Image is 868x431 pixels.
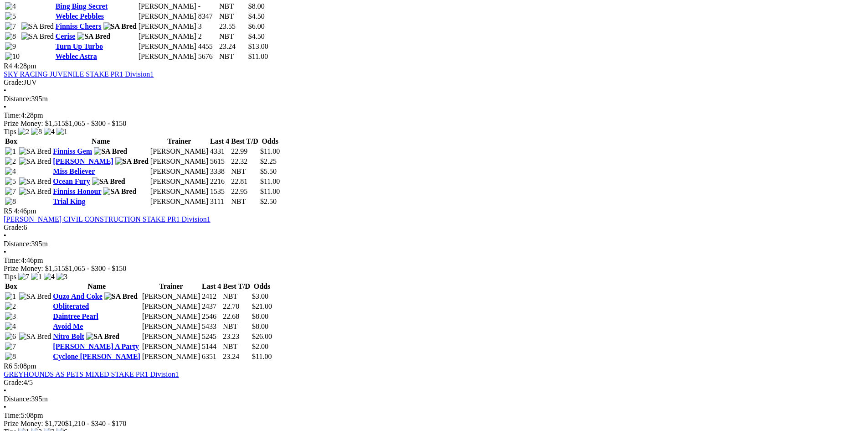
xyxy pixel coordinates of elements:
[4,70,154,78] a: SKY RACING JUVENILE STAKE PR1 Division1
[210,167,230,176] td: 3338
[5,187,16,196] img: 7
[260,157,277,165] span: $2.25
[52,282,141,291] th: Name
[5,197,16,206] img: 8
[252,292,268,300] span: $3.00
[19,177,51,186] img: SA Bred
[222,352,251,361] td: 23.24
[14,62,36,70] span: 4:28pm
[222,342,251,351] td: NBT
[4,103,6,111] span: •
[4,411,21,419] span: Time:
[53,353,140,360] a: Cyclone [PERSON_NAME]
[56,52,97,60] a: Weblec Astra
[5,52,20,61] img: 10
[4,273,16,280] span: Tips
[4,403,6,411] span: •
[4,223,864,232] div: 6
[4,420,864,428] div: Prize Money: $1,720
[18,128,29,136] img: 2
[65,420,127,427] span: $1,210 - $340 - $170
[5,322,16,331] img: 4
[19,187,51,196] img: SA Bred
[19,147,51,156] img: SA Bred
[201,292,221,301] td: 2412
[260,147,280,155] span: $11.00
[222,302,251,311] td: 22.70
[150,187,209,196] td: [PERSON_NAME]
[231,157,259,166] td: 22.32
[21,32,54,41] img: SA Bred
[65,265,127,272] span: $1,065 - $300 - $150
[260,177,280,185] span: $11.00
[5,343,16,351] img: 7
[231,137,259,146] th: Best T/D
[44,128,55,136] img: 4
[222,282,251,291] th: Best T/D
[5,302,16,311] img: 2
[56,42,103,50] a: Turn Up Turbo
[53,322,83,330] a: Avoid Me
[5,282,17,290] span: Box
[53,302,89,310] a: Obliterated
[5,137,17,145] span: Box
[138,22,197,31] td: [PERSON_NAME]
[4,248,6,256] span: •
[5,312,16,321] img: 3
[231,167,259,176] td: NBT
[138,32,197,41] td: [PERSON_NAME]
[31,273,42,281] img: 1
[53,343,139,350] a: [PERSON_NAME] A Party
[142,342,200,351] td: [PERSON_NAME]
[44,273,55,281] img: 4
[52,137,149,146] th: Name
[56,2,108,10] a: Bing Bing Secret
[150,197,209,206] td: [PERSON_NAME]
[248,32,265,40] span: $4.50
[231,197,259,206] td: NBT
[198,22,218,31] td: 3
[53,187,101,195] a: Finniss Honour
[53,292,102,300] a: Ouzo And Coke
[219,22,247,31] td: 23.55
[5,332,16,341] img: 6
[260,137,280,146] th: Odds
[248,42,268,50] span: $13.00
[198,42,218,51] td: 4455
[222,322,251,331] td: NBT
[53,332,84,340] a: Nitro Bolt
[260,187,280,195] span: $11.00
[4,95,864,103] div: 395m
[56,128,67,136] img: 1
[210,197,230,206] td: 3111
[248,12,265,20] span: $4.50
[104,292,138,301] img: SA Bred
[4,78,24,86] span: Grade:
[5,2,16,10] img: 4
[142,322,200,331] td: [PERSON_NAME]
[219,42,247,51] td: 23.24
[248,2,265,10] span: $8.00
[5,22,16,31] img: 7
[19,292,51,301] img: SA Bred
[150,137,209,146] th: Trainer
[252,282,272,291] th: Odds
[138,52,197,61] td: [PERSON_NAME]
[222,332,251,341] td: 23.23
[56,12,104,20] a: Weblec Pebbles
[53,197,85,205] a: Trial King
[222,292,251,301] td: NBT
[138,2,197,11] td: [PERSON_NAME]
[219,2,247,11] td: NBT
[4,78,864,87] div: JUV
[53,177,90,185] a: Ocean Fury
[5,353,16,361] img: 8
[4,232,6,239] span: •
[5,12,16,21] img: 5
[94,147,127,156] img: SA Bred
[201,352,221,361] td: 6351
[92,177,125,186] img: SA Bred
[4,395,31,403] span: Distance:
[4,111,864,119] div: 4:28pm
[19,332,51,341] img: SA Bred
